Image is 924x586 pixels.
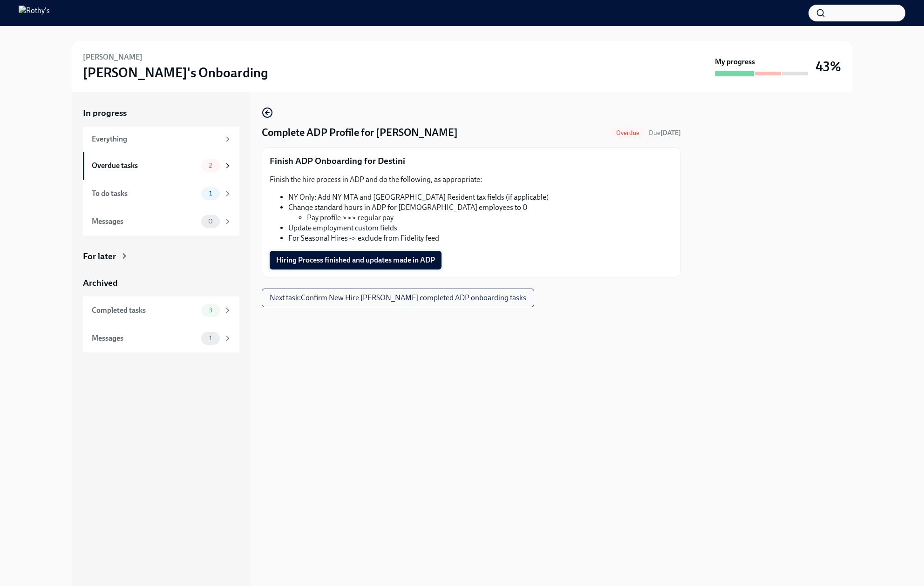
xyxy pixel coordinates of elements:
[307,213,673,223] li: Pay profile >>> regular pay
[83,180,239,208] a: To do tasks1
[204,335,217,342] span: 1
[92,189,197,199] div: To do tasks
[262,289,534,307] button: Next task:Confirm New Hire [PERSON_NAME] completed ADP onboarding tasks
[288,223,673,233] li: Update employment custom fields
[83,324,239,352] a: Messages1
[611,129,645,136] span: Overdue
[270,251,442,269] button: Hiring Process finished and updates made in ADP
[19,6,50,20] img: Rothy's
[270,293,526,303] span: Next task : Confirm New Hire [PERSON_NAME] completed ADP onboarding tasks
[270,155,673,167] p: Finish ADP Onboarding for Destini
[92,134,220,144] div: Everything
[270,175,673,185] p: Finish the hire process in ADP and do the following, as appropriate:
[203,162,217,169] span: 2
[649,128,681,137] span: September 1st, 2025 09:00
[288,202,673,223] li: Change standard hours in ADP for [DEMOGRAPHIC_DATA] employees to 0
[83,152,239,180] a: Overdue tasks2
[203,307,218,314] span: 3
[83,277,239,289] a: Archived
[83,250,239,263] a: For later
[92,161,197,171] div: Overdue tasks
[288,192,673,202] li: NY Only: Add NY MTA and [GEOGRAPHIC_DATA] Resident tax fields (if applicable)
[92,305,197,316] div: Completed tasks
[83,52,143,62] h6: [PERSON_NAME]
[288,233,673,243] li: For Seasonal Hires -> exclude from Fidelity feed
[649,129,681,137] span: Due
[83,250,116,263] div: For later
[204,190,217,197] span: 1
[83,208,239,236] a: Messages0
[83,127,239,152] a: Everything
[276,256,435,265] span: Hiring Process finished and updates made in ADP
[715,57,755,67] strong: My progress
[83,107,239,119] a: In progress
[815,58,841,75] h3: 43%
[92,216,197,227] div: Messages
[92,333,197,344] div: Messages
[660,129,681,137] strong: [DATE]
[83,296,239,324] a: Completed tasks3
[262,126,458,140] h4: Complete ADP Profile for [PERSON_NAME]
[203,218,218,225] span: 0
[83,64,268,81] h3: [PERSON_NAME]'s Onboarding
